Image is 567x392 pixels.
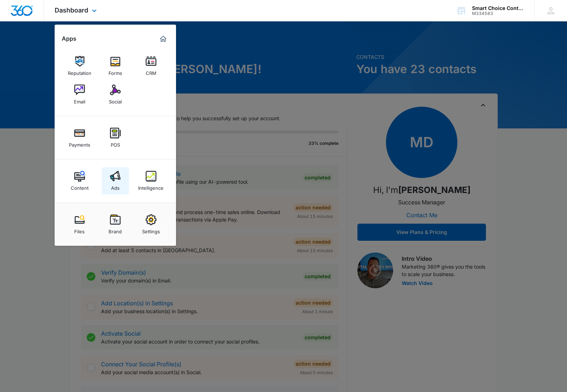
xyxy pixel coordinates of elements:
a: Forms [102,52,129,80]
a: Email [66,81,93,108]
a: Intelligence [137,167,165,194]
div: POS [111,138,120,148]
a: Reputation [66,52,93,80]
div: Settings [142,225,160,234]
div: account name [472,5,524,11]
a: Ads [102,167,129,194]
span: Dashboard [55,6,88,14]
div: Social [109,95,122,105]
a: Content [66,167,93,194]
a: CRM [137,52,165,80]
div: account id [472,11,524,16]
a: Settings [137,211,165,238]
div: CRM [146,67,156,76]
div: Intelligence [138,182,164,191]
h2: Apps [62,35,76,42]
div: Reputation [68,67,91,76]
div: Payments [69,138,90,148]
div: Content [71,182,89,191]
a: Marketing 360® Dashboard [157,33,169,45]
a: Brand [102,211,129,238]
div: Ads [111,182,120,191]
div: Files [74,225,85,234]
div: Brand [109,225,122,234]
a: Files [66,211,93,238]
a: POS [102,124,129,151]
a: Social [102,81,129,108]
a: Payments [66,124,93,151]
div: Forms [109,67,122,76]
div: Email [74,95,85,105]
